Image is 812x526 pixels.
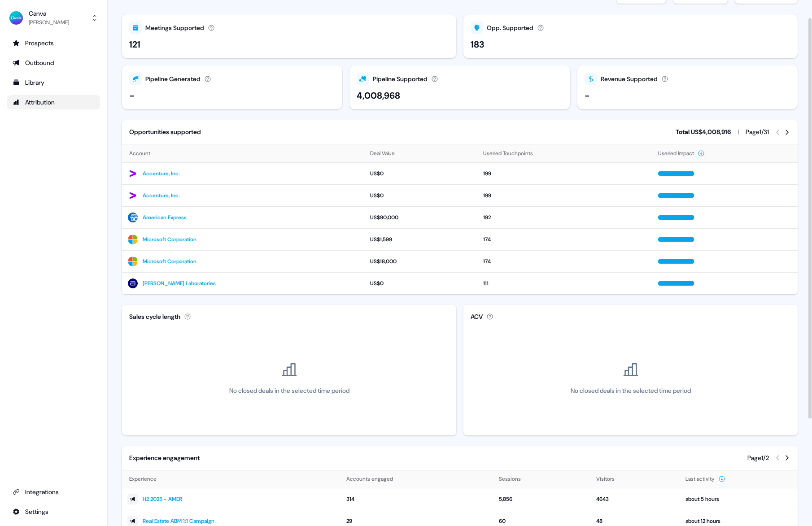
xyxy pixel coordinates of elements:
div: Settings [13,507,95,516]
a: Go to attribution [7,95,100,109]
div: Total US$4,008,916 [676,127,731,137]
button: Userled Impact [658,145,705,161]
div: Page 1 / 31 [746,127,769,137]
a: Accenture, Inc. [143,169,180,178]
div: Pipeline Generated [145,74,201,84]
div: US$0 [370,169,472,178]
button: Last activity [685,471,725,487]
div: 4,008,968 [357,89,400,102]
a: H2 2025 - AMER [143,495,182,504]
button: Canva[PERSON_NAME] [7,7,100,29]
div: US$0 [370,279,472,288]
div: about 12 hours [685,517,792,526]
a: Real Estate ABM 1:1 Campaign [143,517,214,526]
div: [PERSON_NAME] [29,18,69,27]
div: - [585,89,590,102]
div: Meetings Supported [145,23,204,33]
div: Opportunities supported [129,127,201,137]
div: Prospects [13,39,95,48]
div: 29 [346,517,488,526]
a: [PERSON_NAME] Laboratories [143,279,216,288]
div: Integrations [13,487,95,496]
div: Opp. Supported [487,23,533,33]
div: Outbound [13,58,95,67]
div: US$0 [370,191,472,200]
button: Account [129,145,161,161]
div: No closed deals in the selected time period [229,386,349,396]
div: 314 [346,495,488,504]
button: Revenue Supported- [577,65,798,109]
div: US$90,000 [370,213,472,222]
div: 60 [499,517,585,526]
a: Microsoft Corporation [143,257,196,266]
button: Experience [129,471,167,487]
a: Go to integrations [7,504,100,519]
div: 48 [596,517,675,526]
a: Go to integrations [7,485,100,499]
div: Library [13,78,95,87]
button: Accounts engaged [346,471,404,487]
button: Sessions [499,471,532,487]
button: Pipeline Generated- [122,65,342,109]
div: Revenue Supported [601,74,658,84]
a: American Express [143,213,187,222]
div: Attribution [13,98,95,107]
a: Accenture, Inc. [143,191,180,200]
div: 121 [129,38,140,51]
a: Go to outbound experience [7,56,100,70]
a: Microsoft Corporation [143,235,196,244]
div: Sales cycle length [129,312,180,322]
div: Pipeline Supported [373,74,428,84]
div: 5,856 [499,495,585,504]
div: 183 [471,38,484,51]
button: Pipeline Supported4,008,968 [349,65,570,109]
div: - [129,89,135,102]
div: 199 [483,169,647,178]
div: US$18,000 [370,257,472,266]
div: US$1,599 [370,235,472,244]
button: Userled Touchpoints [483,145,544,161]
div: Page 1 / 2 [747,453,769,463]
button: Visitors [596,471,625,487]
div: No closed deals in the selected time period [571,386,691,396]
div: 174 [483,257,647,266]
div: 199 [483,191,647,200]
button: Meetings Supported121 [122,14,456,58]
div: 192 [483,213,647,222]
button: Deal Value [370,145,406,161]
div: 111 [483,279,647,288]
a: Go to prospects [7,36,100,50]
div: 174 [483,235,647,244]
div: Experience engagement [129,453,200,463]
div: ACV [471,312,483,322]
a: Go to templates [7,75,100,90]
div: about 5 hours [685,495,792,504]
div: Canva [29,9,69,18]
div: 4643 [596,495,675,504]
